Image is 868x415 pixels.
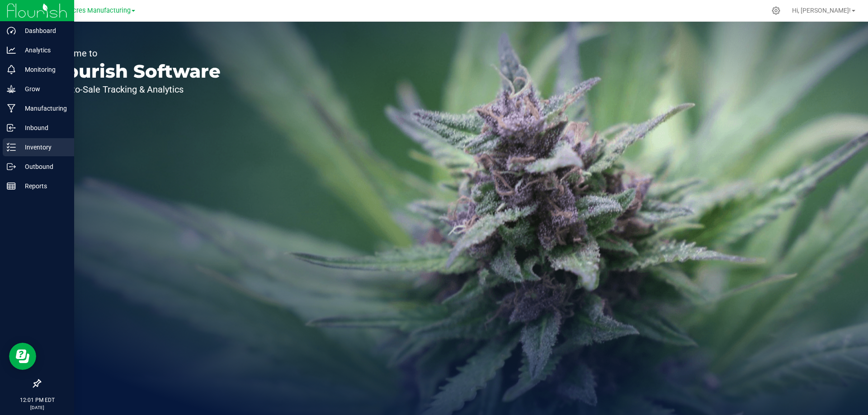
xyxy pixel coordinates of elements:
p: Reports [16,181,70,191]
inline-svg: Analytics [7,46,16,55]
inline-svg: Outbound [7,162,16,171]
p: 12:01 PM EDT [4,396,70,404]
inline-svg: Dashboard [7,26,16,35]
span: Green Acres Manufacturing [49,7,131,14]
p: Outbound [16,161,70,172]
p: Flourish Software [49,62,221,80]
p: Manufacturing [16,103,70,114]
iframe: Resource center [9,343,36,370]
p: Monitoring [16,64,70,75]
p: Inbound [16,122,70,133]
inline-svg: Monitoring [7,65,16,74]
p: [DATE] [4,404,70,411]
inline-svg: Reports [7,182,16,191]
p: Welcome to [49,49,221,58]
p: Inventory [16,142,70,153]
p: Grow [16,84,70,94]
p: Seed-to-Sale Tracking & Analytics [49,85,221,94]
inline-svg: Inbound [7,123,16,132]
div: Manage settings [770,6,782,15]
p: Analytics [16,45,70,56]
inline-svg: Manufacturing [7,104,16,113]
inline-svg: Inventory [7,143,16,152]
inline-svg: Grow [7,84,16,93]
span: Hi, [PERSON_NAME]! [792,7,851,14]
p: Dashboard [16,25,70,36]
